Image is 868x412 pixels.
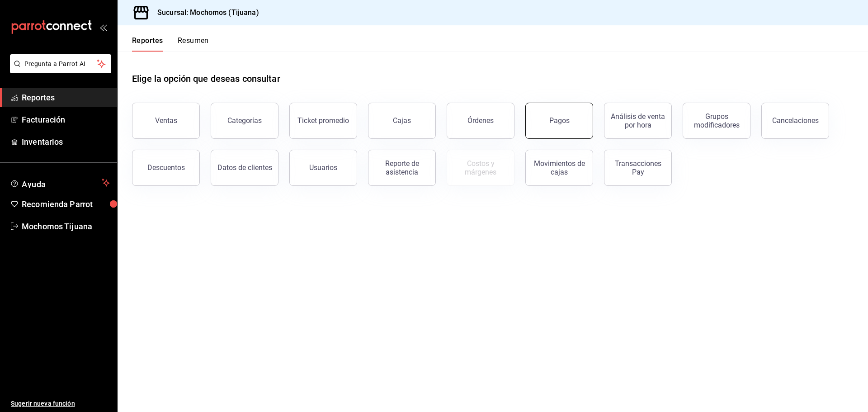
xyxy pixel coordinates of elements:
span: Mochomos Tijuana [22,220,110,232]
button: Transacciones Pay [604,150,672,186]
button: Reportes [132,36,163,52]
div: Datos de clientes [217,163,272,172]
button: Descuentos [132,150,200,186]
div: Costos y márgenes [453,159,509,176]
span: Inventarios [22,136,110,148]
div: Pagos [549,116,570,125]
button: Grupos modificadores [683,103,750,139]
button: Usuarios [289,150,357,186]
button: open_drawer_menu [99,24,107,31]
div: Órdenes [467,116,494,125]
span: Recomienda Parrot [22,198,110,210]
div: Categorías [227,116,262,125]
span: Ayuda [22,177,98,188]
button: Reporte de asistencia [368,150,436,186]
button: Pregunta a Parrot AI [10,54,111,73]
button: Ventas [132,103,200,139]
button: Datos de clientes [211,150,278,186]
button: Cancelaciones [761,103,829,139]
button: Pagos [525,103,593,139]
button: Movimientos de cajas [525,150,593,186]
button: Contrata inventarios para ver este reporte [447,150,514,186]
h1: Elige la opción que deseas consultar [132,72,280,85]
div: Ticket promedio [297,116,349,125]
button: Órdenes [447,103,514,139]
a: Pregunta a Parrot AI [6,66,111,75]
div: Usuarios [309,163,337,172]
span: Facturación [22,114,110,126]
span: Pregunta a Parrot AI [24,59,97,69]
button: Análisis de venta por hora [604,103,672,139]
span: Sugerir nueva función [11,399,110,408]
div: Grupos modificadores [689,112,745,129]
div: Cancelaciones [772,116,819,125]
div: Ventas [155,116,177,125]
a: Cajas [368,103,436,139]
div: Movimientos de cajas [531,159,587,176]
span: Reportes [22,91,110,104]
button: Categorías [211,103,278,139]
div: Transacciones Pay [610,159,666,176]
h3: Sucursal: Mochomos (Tijuana) [150,7,259,18]
button: Ticket promedio [289,103,357,139]
button: Resumen [178,36,209,52]
div: navigation tabs [132,36,209,52]
div: Reporte de asistencia [374,159,430,176]
div: Descuentos [147,163,185,172]
div: Análisis de venta por hora [610,112,666,129]
div: Cajas [393,115,411,126]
